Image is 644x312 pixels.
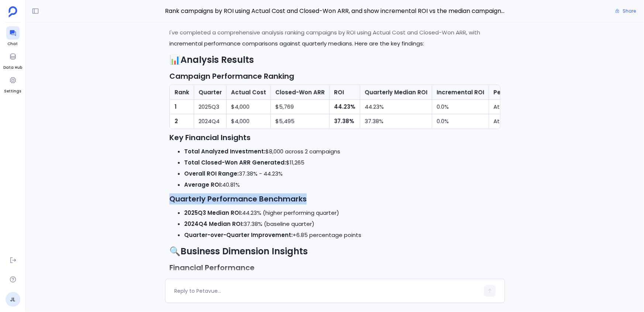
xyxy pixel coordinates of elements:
li: 44.23% (higher performing quarter) [184,207,500,218]
strong: Overall ROI Range: [184,170,239,177]
strong: Analysis Results [180,54,254,66]
li: 37.38% - 44.23% [184,168,500,179]
strong: 2024Q4 Median ROI: [184,220,244,228]
li: $8,000 across 2 campaigns [184,146,500,157]
td: At Median [489,114,537,129]
a: Settings [4,74,21,94]
strong: Quarterly Performance Benchmarks [169,194,307,204]
strong: Total Analyzed Investment: [184,147,265,155]
th: Actual Cost [226,85,271,100]
td: 0.0% [432,100,489,114]
h2: 🔍 [169,245,500,258]
th: Quarterly Median ROI [360,85,432,100]
a: Chat [6,26,20,47]
li: $11,265 [184,157,500,168]
th: Rank [170,85,194,100]
th: Performance [489,85,537,100]
strong: 44.23% [334,103,355,111]
strong: Key Financial Insights [169,132,251,143]
td: 2024Q4 [194,114,226,129]
li: 37.38% (baseline quarter) [184,218,500,230]
strong: Campaign Performance Ranking [169,71,294,81]
strong: 2 [175,117,178,125]
li: 40.81% [184,179,500,190]
strong: Average ROI: [184,181,222,189]
span: Settings [4,88,21,94]
td: 44.23% [360,100,432,114]
td: 2025Q3 [194,100,226,114]
a: Data Hub [3,50,22,71]
td: At Median [489,100,537,114]
img: petavue logo [8,6,17,17]
td: $4,000 [226,114,271,129]
td: $5,495 [271,114,329,129]
span: Chat [6,41,20,47]
th: Incremental ROI [432,85,489,100]
h2: 📊 [169,54,500,66]
span: Data Hub [3,65,22,71]
td: $4,000 [226,100,271,114]
strong: Business Dimension Insights [180,245,308,257]
strong: Financial Performance [169,262,255,273]
td: $5,769 [271,100,329,114]
strong: 1 [175,103,176,111]
strong: Quarter-over-Quarter Improvement: [184,231,293,239]
span: Rank campaigns by ROI using Actual Cost and Closed-Won ARR, and show incremental ROI vs the media... [165,6,505,16]
th: Quarter [194,85,226,100]
th: Closed-Won ARR [271,85,329,100]
span: Share [623,8,636,14]
p: I've completed a comprehensive analysis ranking campaigns by ROI using Actual Cost and Closed-Won... [169,27,500,49]
a: JL [6,292,20,307]
strong: 2025Q3 Median ROI: [184,209,242,217]
td: 37.38% [360,114,432,129]
button: Share [611,6,640,16]
td: 0.0% [432,114,489,129]
strong: 37.38% [334,117,354,125]
li: +6.85 percentage points [184,230,500,241]
th: ROI [329,85,360,100]
strong: Total Closed-Won ARR Generated: [184,159,286,166]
